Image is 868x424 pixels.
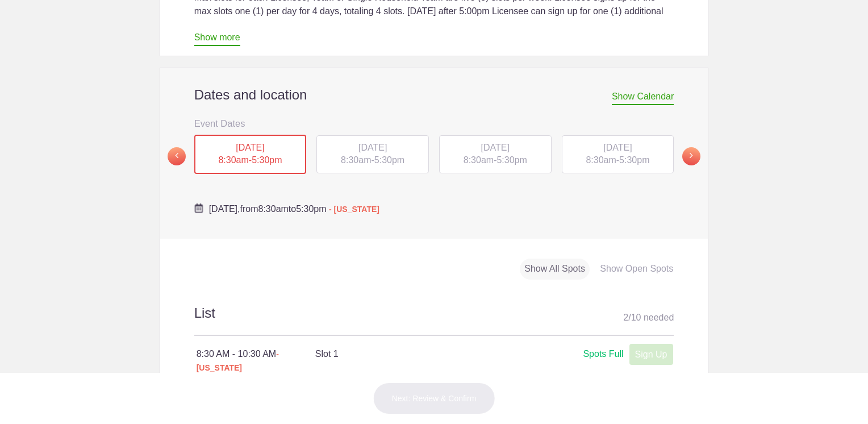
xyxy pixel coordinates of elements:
[258,204,288,214] span: 8:30am
[439,135,552,174] div: -
[562,135,674,174] div: -
[194,115,674,132] h3: Event Dates
[194,32,240,46] a: Show more
[194,86,674,103] h2: Dates and location
[329,205,379,214] span: - [US_STATE]
[603,143,632,152] span: [DATE]
[316,135,429,174] div: -
[209,204,379,214] span: from to
[315,347,494,361] h4: Slot 1
[481,143,510,152] span: [DATE]
[252,155,282,165] span: 5:30pm
[197,347,315,375] div: 8:30 AM - 10:30 AM
[619,155,649,165] span: 5:30pm
[197,350,279,372] span: - [US_STATE]
[583,347,623,361] div: Spots Full
[218,155,248,165] span: 8:30am
[595,259,678,280] div: Show Open Spots
[194,304,674,336] h2: List
[628,313,631,322] span: /
[520,259,590,280] div: Show All Spots
[464,155,494,165] span: 8:30am
[236,143,264,152] span: [DATE]
[561,135,675,174] button: [DATE] 8:30am-5:30pm
[612,92,674,105] span: Show Calendar
[358,143,387,152] span: [DATE]
[296,204,326,214] span: 5:30pm
[496,155,527,165] span: 5:30pm
[373,383,495,414] button: Next: Review & Confirm
[341,155,371,165] span: 8:30am
[194,134,307,175] button: [DATE] 8:30am-5:30pm
[439,135,552,174] button: [DATE] 8:30am-5:30pm
[209,204,240,214] span: [DATE],
[374,155,404,165] span: 5:30pm
[316,135,429,174] button: [DATE] 8:30am-5:30pm
[194,135,307,174] div: -
[194,203,203,213] img: Cal purple
[623,309,674,326] div: 2 10 needed
[586,155,616,165] span: 8:30am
